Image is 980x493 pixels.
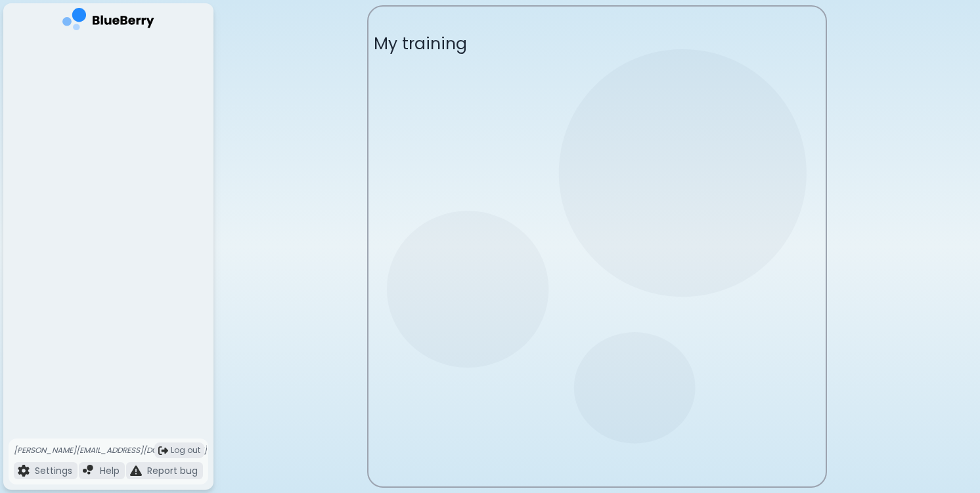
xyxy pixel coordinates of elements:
[147,465,198,477] p: Report bug
[100,465,120,477] p: Help
[18,465,30,477] img: file icon
[14,445,207,456] p: [PERSON_NAME][EMAIL_ADDRESS][DOMAIN_NAME]
[130,465,142,477] img: file icon
[35,465,72,477] p: Settings
[62,8,154,35] img: company logo
[374,33,820,54] p: My training
[83,465,95,477] img: file icon
[158,446,168,456] img: logout
[171,445,200,456] span: Log out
